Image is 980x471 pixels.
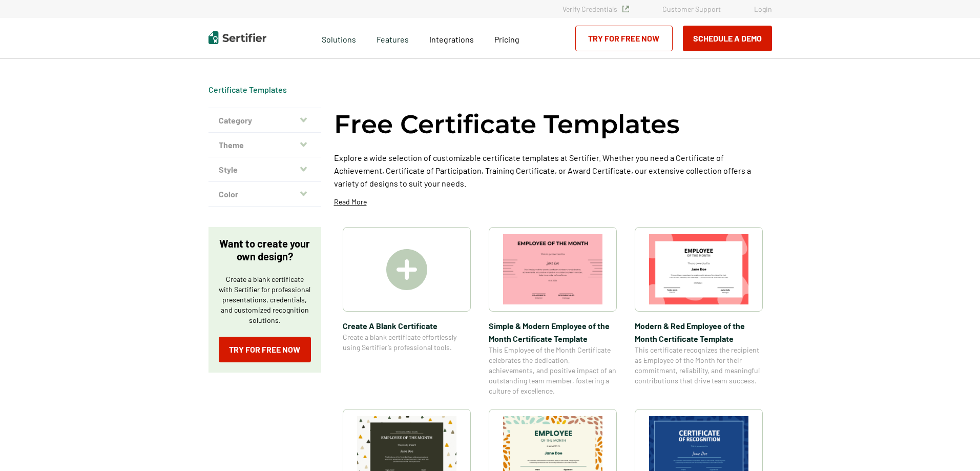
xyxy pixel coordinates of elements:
img: Simple & Modern Employee of the Month Certificate Template [503,234,602,304]
span: Simple & Modern Employee of the Month Certificate Template [489,319,617,345]
a: Customer Support [662,5,721,13]
div: Breadcrumb [208,85,287,95]
img: Sertifier | Digital Credentialing Platform [208,31,266,44]
span: Solutions [322,32,356,45]
img: Create A Blank Certificate [386,249,427,290]
a: Integrations [429,32,474,45]
a: Certificate Templates [208,85,287,94]
span: Create a blank certificate effortlessly using Sertifier’s professional tools. [343,332,471,353]
p: Read More [334,197,367,207]
a: Simple & Modern Employee of the Month Certificate TemplateSimple & Modern Employee of the Month C... [489,227,617,396]
button: Color [208,182,321,207]
a: Try for Free Now [575,26,673,51]
a: Try for Free Now [219,337,311,362]
span: This Employee of the Month Certificate celebrates the dedication, achievements, and positive impa... [489,345,617,396]
img: Modern & Red Employee of the Month Certificate Template [649,234,748,304]
img: Verified [622,6,629,12]
a: Login [754,5,772,13]
h1: Free Certificate Templates [334,108,680,141]
p: Want to create your own design? [219,237,311,263]
p: Create a blank certificate with Sertifier for professional presentations, credentials, and custom... [219,274,311,325]
button: Theme [208,133,321,157]
span: Integrations [429,34,474,44]
span: Create A Blank Certificate [343,319,471,332]
span: Features [377,32,409,45]
button: Category [208,108,321,133]
button: Style [208,157,321,182]
a: Verify Credentials [562,5,629,13]
span: Modern & Red Employee of the Month Certificate Template [635,319,763,345]
a: Modern & Red Employee of the Month Certificate TemplateModern & Red Employee of the Month Certifi... [635,227,763,396]
span: This certificate recognizes the recipient as Employee of the Month for their commitment, reliabil... [635,345,763,386]
p: Explore a wide selection of customizable certificate templates at Sertifier. Whether you need a C... [334,151,772,190]
span: Pricing [494,34,519,44]
a: Pricing [494,32,519,45]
